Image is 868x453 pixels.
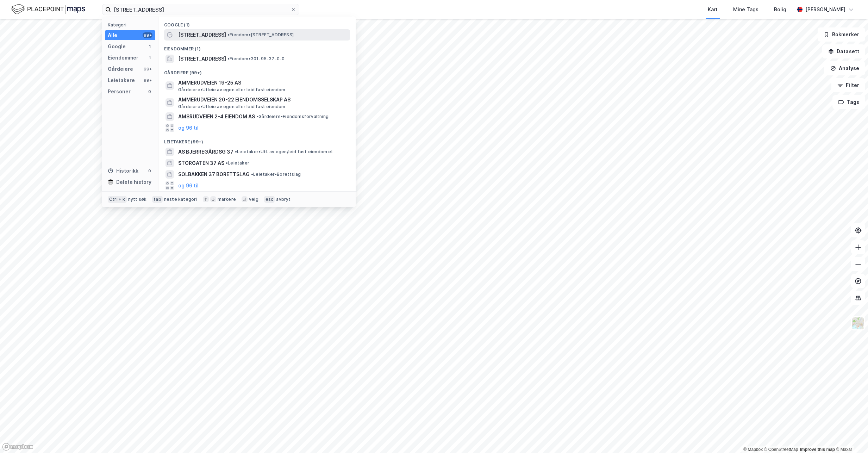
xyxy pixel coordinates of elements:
[178,170,250,179] span: SOLBAKKEN 37 BORETTSLAG
[178,124,199,132] button: og 96 til
[108,54,138,62] div: Eiendommer
[733,5,758,14] div: Mine Tags
[831,78,865,92] button: Filter
[158,134,356,146] div: Leietakere (99+)
[108,22,155,27] div: Kategori
[158,64,356,77] div: Gårdeiere (99+)
[235,149,333,155] span: Leietaker • Utl. av egen/leid fast eiendom el.
[143,66,152,72] div: 99+
[264,196,275,203] div: esc
[226,160,249,166] span: Leietaker
[11,3,85,15] img: logo.f888ab2527a4732fd821a326f86c7f29.svg
[178,55,226,63] span: [STREET_ADDRESS]
[108,196,127,203] div: Ctrl + k
[774,5,786,14] div: Bolig
[227,56,285,62] span: Eiendom • 301-95-37-0-0
[251,172,301,177] span: Leietaker • Borettslag
[227,32,294,38] span: Eiendom • [STREET_ADDRESS]
[226,160,228,166] span: •
[178,148,233,156] span: AS BJERREGÅRDSG 37
[108,167,138,175] div: Historikk
[152,196,163,203] div: tab
[147,168,152,174] div: 0
[235,149,237,154] span: •
[227,32,230,37] span: •
[178,87,286,93] span: Gårdeiere • Utleie av egen eller leid fast eiendom
[178,181,199,190] button: og 96 til
[143,32,152,38] div: 99+
[218,197,236,202] div: markere
[108,87,131,96] div: Personer
[116,178,151,186] div: Delete history
[147,44,152,49] div: 1
[251,172,253,177] span: •
[178,31,226,39] span: [STREET_ADDRESS]
[805,5,845,14] div: [PERSON_NAME]
[227,56,230,61] span: •
[708,5,718,14] div: Kart
[256,114,258,119] span: •
[833,419,868,453] div: Kontrollprogram for chat
[249,197,258,202] div: velg
[178,79,347,87] span: AMMERUDVEIEN 19-25 AS
[851,317,865,330] img: Z
[818,27,865,42] button: Bokmerker
[256,114,329,119] span: Gårdeiere • Eiendomsforvaltning
[178,112,255,121] span: AMSRUDVEIEN 2-4 EIENDOM AS
[178,104,286,110] span: Gårdeiere • Utleie av egen eller leid fast eiendom
[800,447,835,452] a: Improve this map
[108,42,126,51] div: Google
[108,65,133,73] div: Gårdeiere
[276,197,291,202] div: avbryt
[743,447,763,452] a: Mapbox
[822,44,865,58] button: Datasett
[832,95,865,109] button: Tags
[147,55,152,61] div: 1
[111,4,291,15] input: Søk på adresse, matrikkel, gårdeiere, leietakere eller personer
[158,17,356,29] div: Google (1)
[2,443,33,451] a: Mapbox homepage
[128,197,147,202] div: nytt søk
[833,419,868,453] iframe: Chat Widget
[147,89,152,94] div: 0
[764,447,798,452] a: OpenStreetMap
[143,77,152,83] div: 99+
[108,76,135,85] div: Leietakere
[164,197,197,202] div: neste kategori
[178,159,224,167] span: STORGATEN 37 AS
[824,61,865,75] button: Analyse
[108,31,117,39] div: Alle
[158,41,356,53] div: Eiendommer (1)
[178,95,347,104] span: AMMERUDVEIEN 20-22 EIENDOMSSELSKAP AS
